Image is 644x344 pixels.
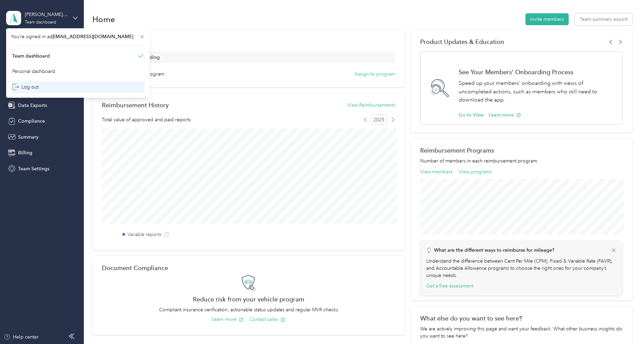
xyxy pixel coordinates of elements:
[102,101,169,109] h2: Reimbursement History
[420,157,623,165] p: Number of members in each reimbursement program.
[426,282,473,290] button: Get a free assessment
[25,20,56,25] div: Team dashboard
[420,325,623,340] div: We are actively improving this page and want your feedback. What other business insights do you w...
[18,149,32,156] span: Billing
[575,13,632,25] button: Team summary export
[420,38,504,45] span: Product Updates & Education
[347,101,395,109] button: View Reimbursements
[420,147,623,154] h2: Reimbursement Programs
[489,111,521,119] button: Learn more
[459,168,492,175] button: View programs
[102,296,395,303] h2: Reduce risk from your vehicle program
[606,306,644,344] iframe: Everlance-gr Chat Button Frame
[102,264,168,271] h2: Document Compliance
[12,68,55,75] div: Personal dashboard
[249,316,285,323] button: Contact sales
[4,333,39,341] button: Help center
[18,102,47,109] span: Data Exports
[51,34,133,40] span: [EMAIL_ADDRESS][DOMAIN_NAME]
[12,52,50,60] div: Team dashboard
[354,71,395,78] button: Assign to program
[459,111,484,119] button: Go to View
[434,247,554,254] p: What are the different ways to reimburse for mileage?
[212,316,244,323] button: Learn more
[18,134,39,141] span: Summary
[371,114,387,125] span: 2025
[102,306,395,313] p: Compliant insurance verification, actionable status updates and regular MVR checks
[25,11,67,18] div: [PERSON_NAME] - Apple/Inmar
[102,38,395,45] div: My Tasks
[426,257,617,279] p: Understand the difference between Cent Per Mile (CPM), Fixed & Variable Rate (FAVR), and Accounta...
[92,16,115,23] h1: Home
[127,231,162,238] label: Variable reports
[18,118,45,125] span: Compliance
[12,83,39,91] div: Log out
[11,33,145,40] span: You’re signed in as
[459,79,615,104] p: Speed up your members' onboarding with views of uncompleted actions, such as members who still ne...
[420,315,623,322] div: What else do you want to see here?
[459,68,615,76] h1: See Your Members' Onboarding Process
[420,168,453,175] button: View members
[18,165,49,172] span: Team Settings
[525,13,569,25] button: Invite members
[102,116,191,123] span: Total value of approved and paid reports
